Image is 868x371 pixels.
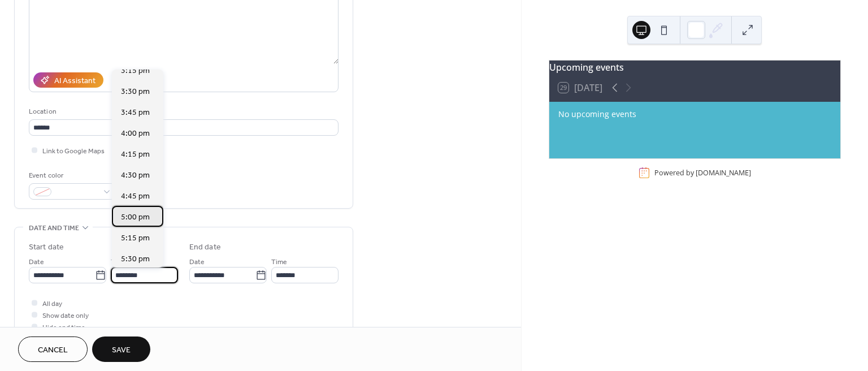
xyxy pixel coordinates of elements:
[189,256,205,268] span: Date
[121,232,150,244] span: 5:15 pm
[112,344,131,356] span: Save
[549,61,840,74] div: Upcoming events
[189,241,221,253] div: End date
[558,109,831,119] div: No upcoming events
[121,190,150,202] span: 4:45 pm
[121,169,150,181] span: 4:30 pm
[42,145,105,157] span: Link to Google Maps
[121,85,150,97] span: 3:30 pm
[42,310,89,322] span: Show date only
[121,127,150,139] span: 4:00 pm
[654,168,751,178] div: Powered by
[38,344,68,356] span: Cancel
[29,222,79,234] span: Date and time
[29,106,336,118] div: Location
[29,170,114,182] div: Event color
[121,253,150,265] span: 5:30 pm
[29,241,64,253] div: Start date
[54,75,96,87] div: AI Assistant
[29,256,44,268] span: Date
[42,298,62,310] span: All day
[92,337,150,362] button: Save
[18,337,88,362] button: Cancel
[111,256,127,268] span: Time
[121,148,150,160] span: 4:15 pm
[696,168,751,178] a: [DOMAIN_NAME]
[121,211,150,223] span: 5:00 pm
[42,322,85,334] span: Hide end time
[121,106,150,118] span: 3:45 pm
[271,256,287,268] span: Time
[121,64,150,76] span: 3:15 pm
[33,72,103,88] button: AI Assistant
